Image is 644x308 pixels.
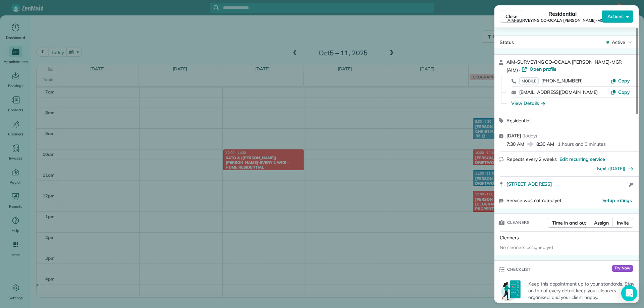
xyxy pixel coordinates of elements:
[506,118,530,124] span: Residential
[602,197,632,203] span: Setup ratings
[618,89,630,95] span: Copy
[506,181,552,187] span: [STREET_ADDRESS]
[611,89,630,96] button: Copy
[519,77,539,84] span: MOBILE
[558,141,605,147] p: 1 hours and 0 minutes
[602,197,632,204] button: Setup ratings
[530,66,557,72] span: Open profile
[507,266,531,273] span: Checklist
[518,67,522,73] span: ·
[500,244,553,250] span: No cleaners assigned yet
[618,78,630,84] span: Copy
[597,165,634,172] button: Next ([DATE])
[519,77,583,84] a: MOBILE[PHONE_NUMBER]
[528,281,635,301] p: Keep this appointment up to your standards. Stay on top of every detail, keep your cleaners organ...
[500,235,519,241] span: Cleaners
[536,141,554,147] span: 8:30 AM
[506,181,627,187] a: [STREET_ADDRESS]
[612,218,633,228] button: Invite
[522,66,557,72] a: Open profile
[597,166,626,172] a: Next ([DATE])
[559,156,605,163] span: Edit recurring service
[500,39,514,45] span: Status
[552,220,586,226] span: Time in and out
[505,13,518,20] span: Close
[548,218,590,228] button: Time in and out
[506,197,561,204] span: Service was not rated yet
[621,285,637,301] div: Open Intercom Messenger
[590,218,613,228] button: Assign
[548,10,577,18] span: Residential
[522,133,537,139] span: ( today )
[500,10,523,23] button: Close
[541,78,583,84] span: [PHONE_NUMBER]
[507,18,617,23] span: AIM-SURVEYING CO-OCALA [PERSON_NAME]-MGR (AIM)
[594,220,609,226] span: Assign
[506,133,521,139] span: [DATE]
[612,39,625,46] span: Active
[506,141,524,147] span: 7:30 AM
[506,59,622,73] span: AIM-SURVEYING CO-OCALA [PERSON_NAME]-MGR (AIM)
[511,100,545,107] button: View Details
[627,181,635,189] button: Open access information
[617,220,629,226] span: Invite
[519,89,598,95] a: [EMAIL_ADDRESS][DOMAIN_NAME]
[607,13,624,20] span: Actions
[506,156,557,162] span: Repeats every 2 weeks
[507,219,530,226] span: Cleaners
[611,77,630,84] button: Copy
[612,265,633,272] span: Try Now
